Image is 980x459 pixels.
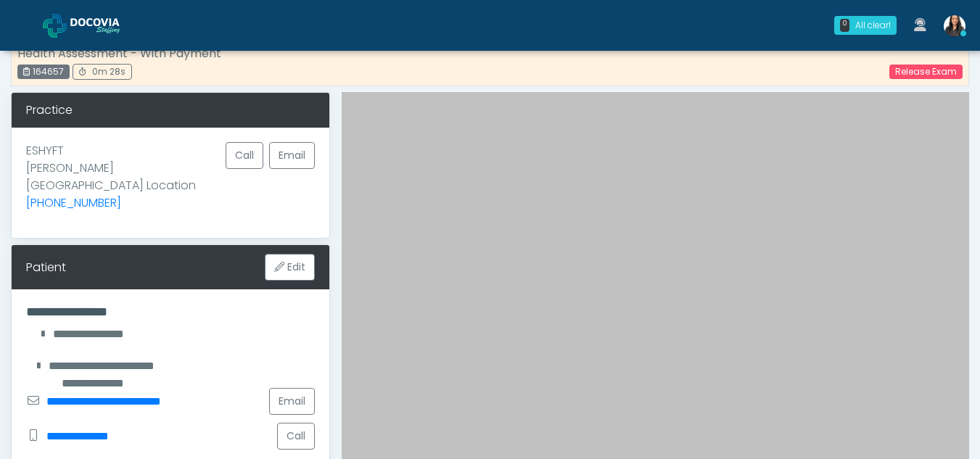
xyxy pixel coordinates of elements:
[43,1,143,49] a: Docovia
[277,423,315,450] button: Call
[12,93,329,128] div: Practice
[43,14,67,38] img: Docovia
[889,65,963,79] a: Release Exam
[26,194,121,211] a: [PHONE_NUMBER]
[825,10,905,41] a: 0 All clear!
[840,19,849,32] div: 0
[26,142,226,212] p: ESHYFT [PERSON_NAME][GEOGRAPHIC_DATA] Location
[944,15,965,37] img: Viral Patel
[26,259,66,276] div: Patient
[17,45,221,62] strong: Health Assessment - With Payment
[265,254,315,281] button: Edit
[855,19,891,32] div: All clear!
[70,18,143,33] img: Docovia
[92,65,125,78] span: 0m 28s
[17,65,70,79] div: 164657
[269,388,315,415] a: Email
[269,142,315,169] a: Email
[226,142,263,169] button: Call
